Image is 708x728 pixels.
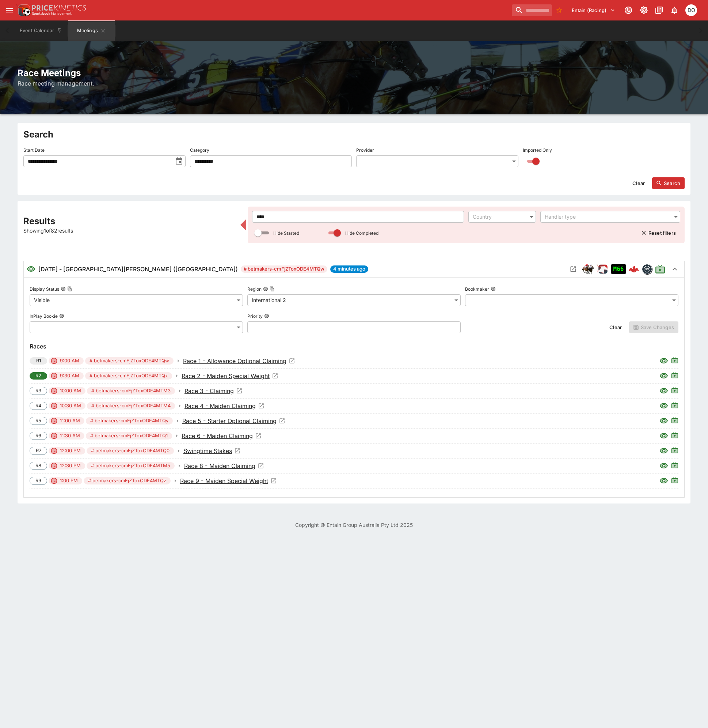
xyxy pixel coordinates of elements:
img: racing.png [597,263,608,275]
span: # betmakers-cmFjZToxODE4MTQz [84,477,171,484]
span: R4 [31,402,45,410]
div: Daniel Olerenshaw [685,4,697,16]
button: Toggle light/dark mode [637,4,650,17]
p: Race 5 - Starter Optional Claiming [182,416,277,425]
a: Open Event [183,446,241,455]
svg: Visible [659,461,668,470]
button: Documentation [652,4,666,17]
span: # betmakers-cmFjZToxODE4MTQw [85,357,174,365]
span: R8 [31,462,45,469]
button: InPlay Bookie [59,313,64,318]
p: Race 9 - Maiden Special Weight [180,476,268,485]
img: PriceKinetics [32,5,86,11]
img: logo-cerberus--red.svg [629,264,639,274]
input: search [512,4,552,16]
span: 10:00 AM [56,387,85,395]
svg: Live [671,461,678,469]
div: Visible [30,294,243,306]
a: Open Event [182,431,262,440]
span: 9:30 AM [56,372,84,380]
button: Clear [605,321,626,333]
span: 11:30 AM [56,432,84,440]
img: Sportsbook Management [32,12,72,15]
p: Race 6 - Maiden Claiming [182,431,253,440]
svg: Live [671,357,678,364]
button: toggle date time picker [172,155,186,168]
svg: Visible [27,265,35,274]
svg: Live [671,476,678,484]
div: Country [473,213,524,220]
h2: Search [23,129,685,140]
img: horse_racing.png [582,263,594,275]
svg: Live [671,431,678,439]
button: Clear [628,177,649,189]
svg: Visible [659,476,668,485]
span: 12:00 PM [56,447,85,454]
p: Race 3 - Claiming [184,386,234,395]
h6: [DATE] - [GEOGRAPHIC_DATA][PERSON_NAME] ([GEOGRAPHIC_DATA]) [38,265,238,274]
p: Race 2 - Maiden Special Weight [182,371,270,380]
p: Start Date [23,147,45,153]
span: 12:30 PM [56,462,85,469]
span: 9:00 AM [56,357,84,365]
p: Priority [247,313,263,319]
img: betmakers.png [642,264,652,274]
span: 10:30 AM [56,402,85,410]
button: open drawer [3,4,16,17]
button: Copy To Clipboard [270,286,275,291]
svg: Visible [659,431,668,440]
span: # betmakers-cmFjZToxODE4MTQy [86,417,173,425]
svg: Live [671,416,678,424]
span: R1 [32,357,45,365]
span: 1:00 PM [56,477,82,484]
p: InPlay Bookie [30,313,58,319]
svg: Live [655,264,665,274]
svg: Visible [659,357,668,365]
svg: Visible [659,401,668,410]
span: 11:00 AM [56,417,84,425]
p: Hide Started [273,230,299,236]
p: Display Status [30,286,59,292]
button: Open Meeting [567,263,579,275]
p: Region [247,286,262,292]
p: Hide Completed [345,230,378,236]
button: RegionCopy To Clipboard [263,286,268,291]
button: Search [652,177,685,189]
span: R6 [31,432,45,440]
div: ParallelRacing Handler [597,263,608,275]
h2: Results [23,215,236,227]
button: Connected to PK [622,4,635,17]
span: # betmakers-cmFjZToxODE4MTQ1 [86,432,172,440]
a: Open Event [183,357,295,365]
span: # betmakers-cmFjZToxODE4MTQw [241,265,327,273]
p: Bookmaker [465,286,489,292]
svg: Visible [659,446,668,455]
button: Event Calendar [15,20,66,41]
a: Open Event [180,476,277,485]
span: # betmakers-cmFjZToxODE4MTM4 [87,402,175,410]
p: Race 1 - Allowance Optional Claiming [183,357,286,365]
button: Notifications [668,4,681,17]
span: # betmakers-cmFjZToxODE4MTM5 [87,462,175,469]
button: Display StatusCopy To Clipboard [61,286,66,291]
p: Showing 1 of 82 results [23,227,236,234]
a: Open Event [184,401,264,410]
button: Bookmaker [491,286,496,291]
svg: Live [671,386,678,394]
p: Race 4 - Maiden Claiming [184,401,256,410]
svg: Live [671,401,678,409]
span: R5 [31,417,45,425]
span: 4 minutes ago [330,265,368,273]
div: Imported to Jetbet as OPEN [611,264,626,274]
svg: Live [671,371,678,379]
button: Meetings [68,20,115,41]
div: Handler type [545,213,669,220]
div: betmakers [642,264,652,274]
div: horse_racing [582,263,594,275]
svg: Visible [659,386,668,395]
button: No Bookmarks [553,4,565,16]
span: R3 [31,387,45,395]
h6: Races [30,342,678,351]
p: Provider [356,147,374,153]
p: Category [190,147,209,153]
